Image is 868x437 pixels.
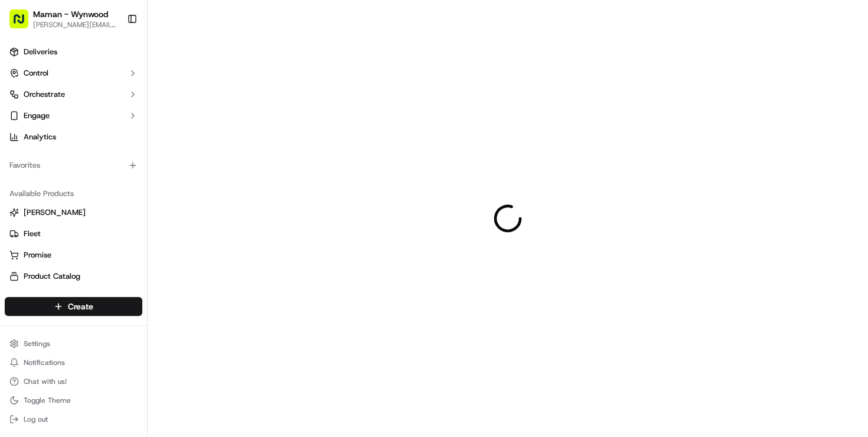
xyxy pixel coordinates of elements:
[5,297,142,316] button: Create
[5,246,142,265] button: Promise
[24,68,48,79] span: Control
[68,301,93,312] span: Create
[9,250,138,260] a: Promise
[9,229,138,239] a: Fleet
[5,392,142,409] button: Toggle Theme
[24,47,57,57] span: Deliveries
[9,271,138,282] a: Product Catalog
[5,373,142,390] button: Chat with us!
[5,335,142,352] button: Settings
[5,106,142,125] button: Engage
[24,415,48,424] span: Log out
[5,43,142,61] a: Deliveries
[24,396,71,405] span: Toggle Theme
[24,377,67,386] span: Chat with us!
[24,250,51,260] span: Promise
[33,8,108,20] button: Maman - Wynwood
[5,267,142,286] button: Product Catalog
[33,20,118,30] button: [PERSON_NAME][EMAIL_ADDRESS][DOMAIN_NAME]
[5,5,122,33] button: Maman - Wynwood[PERSON_NAME][EMAIL_ADDRESS][DOMAIN_NAME]
[24,110,50,121] span: Engage
[5,203,142,222] button: [PERSON_NAME]
[24,89,65,100] span: Orchestrate
[24,229,41,239] span: Fleet
[24,339,50,348] span: Settings
[5,354,142,371] button: Notifications
[24,132,56,142] span: Analytics
[24,207,86,218] span: [PERSON_NAME]
[5,64,142,83] button: Control
[5,411,142,428] button: Log out
[9,207,138,218] a: [PERSON_NAME]
[5,128,142,146] a: Analytics
[5,156,142,175] div: Favorites
[5,85,142,104] button: Orchestrate
[5,184,142,203] div: Available Products
[24,358,65,367] span: Notifications
[5,224,142,243] button: Fleet
[24,271,80,282] span: Product Catalog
